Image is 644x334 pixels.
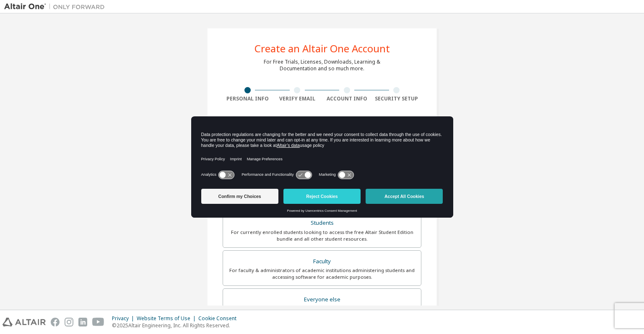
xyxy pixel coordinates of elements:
div: Security Setup [372,95,422,102]
div: Personal Info [223,95,273,102]
div: Verify Email [273,95,322,102]
div: Everyone else [228,294,416,306]
p: © 2025 Altair Engineering, Inc. All Rights Reserved. [112,322,241,329]
img: Altair One [4,3,109,11]
div: For currently enrolled students looking to access the free Altair Student Edition bundle and all ... [228,229,416,242]
div: Account Info [322,95,372,102]
div: Students [228,217,416,229]
div: For Free Trials, Licenses, Downloads, Learning & Documentation and so much more. [264,59,380,72]
div: Privacy [112,315,137,322]
img: youtube.svg [92,318,104,326]
div: For faculty & administrators of academic institutions administering students and accessing softwa... [228,267,416,280]
div: Cookie Consent [198,315,241,322]
img: instagram.svg [65,318,73,326]
img: facebook.svg [51,318,60,326]
div: Create an Altair One Account [254,44,390,54]
div: Website Terms of Use [137,315,198,322]
div: Faculty [228,256,416,267]
img: altair_logo.svg [3,318,46,326]
img: linkedin.svg [78,318,87,326]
